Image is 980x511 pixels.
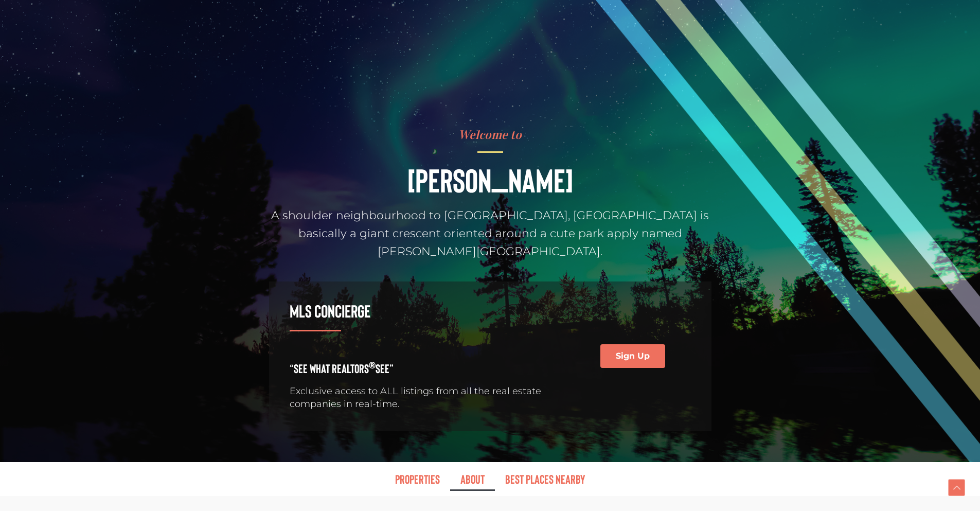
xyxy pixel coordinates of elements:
p: A shoulder neighbourhood to [GEOGRAPHIC_DATA], [GEOGRAPHIC_DATA] is basically a giant crescent or... [269,206,711,261]
h3: MLS Concierge [290,302,564,320]
h1: [PERSON_NAME] [269,163,711,196]
span: Sign Up [616,352,650,360]
p: Exclusive access to ALL listings from all the real estate companies in real-time. [290,385,564,411]
a: About [450,467,495,491]
a: Best Places Nearby [495,467,595,491]
a: Properties [385,467,450,491]
h4: Welcome to [269,129,711,141]
sup: ® [369,359,376,371]
h4: “See What REALTORS See” [290,362,564,375]
a: Sign Up [600,344,665,368]
nav: Menu [202,467,778,491]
